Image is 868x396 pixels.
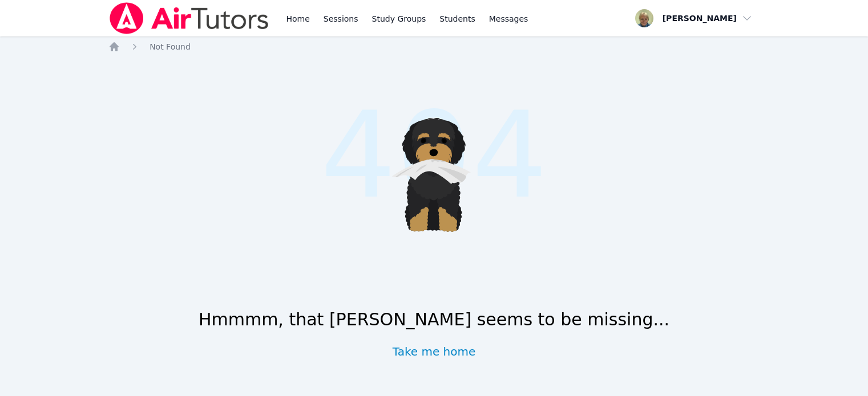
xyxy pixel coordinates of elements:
span: 404 [321,67,548,245]
a: Not Found [150,41,191,52]
img: Air Tutors [108,2,270,34]
span: Not Found [150,42,191,51]
h1: Hmmmm, that [PERSON_NAME] seems to be missing... [199,309,669,330]
a: Take me home [393,344,476,360]
nav: Breadcrumb [108,41,760,52]
span: Messages [489,13,528,25]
